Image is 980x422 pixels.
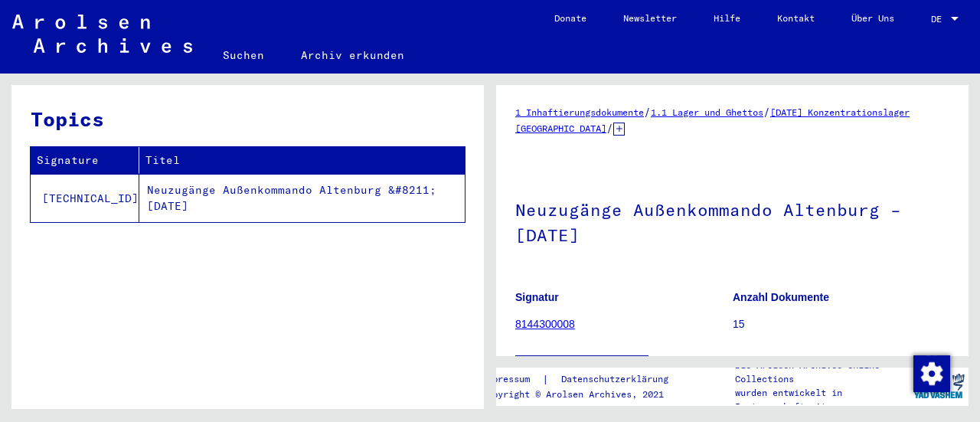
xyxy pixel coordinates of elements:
[733,291,829,303] b: Anzahl Dokumente
[515,355,648,384] button: Zeige alle Metadaten
[283,37,423,74] a: Archiv erkunden
[931,14,948,25] span: DE
[515,175,949,267] h1: Neuzugänge Außenkommando Altenburg – [DATE]
[31,147,139,174] th: Signature
[763,105,770,119] span: /
[644,105,651,119] span: /
[735,358,910,386] p: Die Arolsen Archives Online-Collections
[482,371,687,388] div: |
[913,355,950,392] img: Zustimmung ändern
[12,15,192,53] img: Arolsen_neg.svg
[482,388,687,401] p: Copyright © Arolsen Archives, 2021
[139,174,465,222] td: Neuzugänge Außenkommando Altenburg &#8211; [DATE]
[139,147,465,174] th: Titel
[913,355,949,391] div: Zustimmung ändern
[733,316,949,332] p: 15
[515,291,559,303] b: Signatur
[735,386,910,414] p: wurden entwickelt in Partnerschaft mit
[31,174,139,222] td: [TECHNICAL_ID]
[515,106,644,118] a: 1 Inhaftierungsdokumente
[204,37,283,74] a: Suchen
[549,371,687,388] a: Datenschutzerklärung
[606,121,613,135] span: /
[31,104,464,134] h3: Topics
[515,318,575,330] a: 8144300008
[910,367,968,405] img: yv_logo.png
[651,106,763,118] a: 1.1 Lager und Ghettos
[482,371,542,388] a: Impressum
